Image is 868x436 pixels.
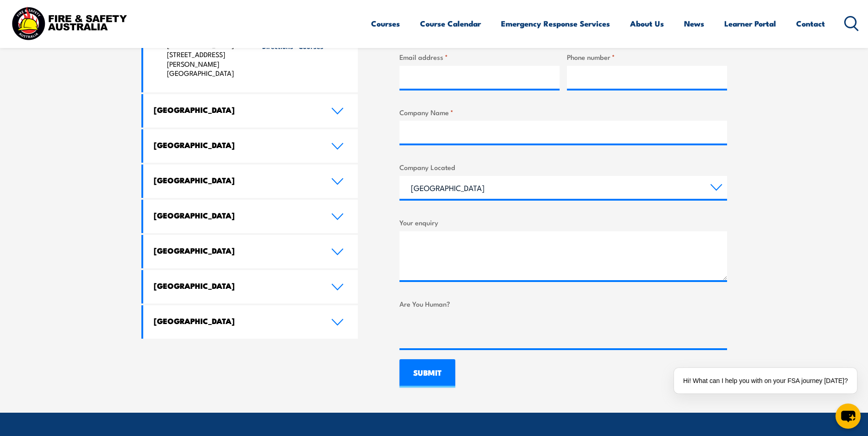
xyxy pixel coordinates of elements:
[167,31,243,78] p: Fire and Safety [GEOGRAPHIC_DATA] [STREET_ADDRESS][PERSON_NAME] [GEOGRAPHIC_DATA]
[399,298,727,309] label: Are You Human?
[796,11,825,36] a: Contact
[420,11,481,36] a: Course Calendar
[143,200,358,233] a: [GEOGRAPHIC_DATA]
[567,52,727,62] label: Phone number
[154,316,318,326] h4: [GEOGRAPHIC_DATA]
[399,162,727,172] label: Company Located
[154,245,318,255] h4: [GEOGRAPHIC_DATA]
[143,270,358,303] a: [GEOGRAPHIC_DATA]
[143,94,358,128] a: [GEOGRAPHIC_DATA]
[399,313,539,348] iframe: reCAPTCHA
[143,305,358,339] a: [GEOGRAPHIC_DATA]
[836,404,861,429] button: chat-button
[143,235,358,268] a: [GEOGRAPHIC_DATA]
[154,175,318,185] h4: [GEOGRAPHIC_DATA]
[501,11,610,36] a: Emergency Response Services
[298,41,323,51] h6: Courses
[154,140,318,150] h4: [GEOGRAPHIC_DATA]
[630,11,664,36] a: About Us
[674,368,857,393] div: Hi! What can I help you with on your FSA journey [DATE]?
[143,165,358,198] a: [GEOGRAPHIC_DATA]
[371,11,400,36] a: Courses
[399,52,560,62] label: Email address
[684,11,704,36] a: News
[399,107,727,117] label: Company Name
[154,281,318,291] h4: [GEOGRAPHIC_DATA]
[399,359,455,388] input: SUBMIT
[143,129,358,163] a: [GEOGRAPHIC_DATA]
[154,105,318,115] h4: [GEOGRAPHIC_DATA]
[154,210,318,220] h4: [GEOGRAPHIC_DATA]
[399,217,727,228] label: Your enquiry
[724,11,776,36] a: Learner Portal
[262,41,293,51] h6: Directions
